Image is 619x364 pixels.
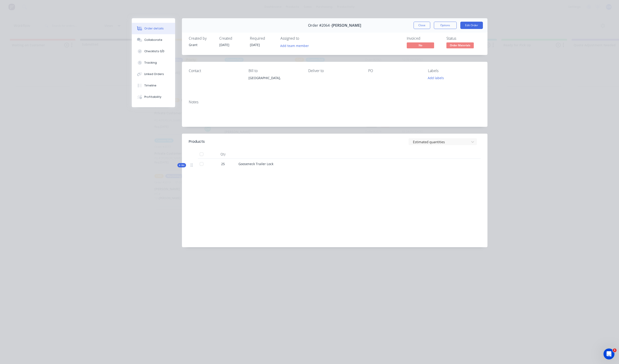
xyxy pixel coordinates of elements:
[425,75,446,81] button: Add labels
[308,69,361,73] div: Deliver to
[189,36,214,41] div: Created by
[428,69,480,73] div: Labels
[603,348,614,359] iframe: Intercom live chat
[144,49,164,53] div: Checklists 0/0
[132,57,175,68] button: Tracking
[219,36,244,41] div: Created
[144,38,162,42] div: Collaborate
[249,69,301,73] div: Bill to
[144,26,164,31] div: Order details
[177,163,186,167] button: Kit
[144,72,164,76] div: Linked Orders
[132,68,175,80] button: Linked Orders
[280,36,326,41] div: Assigned to
[179,164,185,167] span: Kit
[221,161,225,166] span: 25
[132,46,175,57] button: Checklists 0/0
[144,61,157,65] div: Tracking
[189,42,214,47] div: Grant
[132,34,175,46] button: Collaborate
[189,100,481,104] div: Notes
[219,43,229,47] span: [DATE]
[278,42,311,49] button: Add team member
[332,23,361,28] span: [PERSON_NAME]
[144,95,161,99] div: Profitability
[446,42,474,49] button: Order Materials
[446,36,481,41] div: Status
[144,83,156,88] div: Timeline
[132,91,175,103] button: Profitability
[132,23,175,34] button: Order details
[446,42,474,48] span: Order Materials
[250,43,260,47] span: [DATE]
[249,75,301,81] div: [GEOGRAPHIC_DATA],
[434,22,457,29] button: Options
[250,36,275,41] div: Required
[249,75,301,89] div: [GEOGRAPHIC_DATA],
[368,69,421,73] div: PO
[189,69,241,73] div: Contact
[407,36,441,41] div: Invoiced
[308,23,332,28] span: Order #2064 -
[280,42,311,49] button: Add team member
[460,22,483,29] button: Edit Order
[613,348,616,352] span: 1
[209,150,237,159] div: Qty
[132,80,175,91] button: Timeline
[407,42,434,48] span: No
[414,22,430,29] button: Close
[189,139,205,144] div: Products
[238,162,273,166] span: Gooseneck Trailer Lock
